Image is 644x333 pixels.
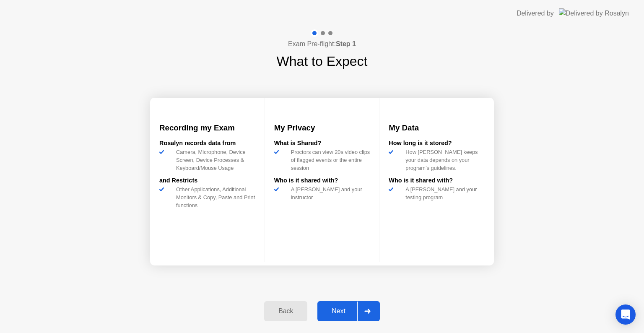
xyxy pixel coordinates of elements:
div: Rosalyn records data from [159,139,255,148]
div: How [PERSON_NAME] keeps your data depends on your program’s guidelines. [402,148,485,172]
div: How long is it stored? [389,139,485,148]
div: Open Intercom Messenger [615,304,636,325]
div: What is Shared? [274,139,370,148]
div: Next [320,307,357,315]
div: Who is it shared with? [274,176,370,185]
h1: What to Expect [277,51,368,71]
b: Step 1 [336,40,356,47]
button: Next [317,301,380,321]
div: Other Applications, Additional Monitors & Copy, Paste and Print functions [173,185,255,210]
h3: My Privacy [274,122,370,134]
div: A [PERSON_NAME] and your testing program [402,185,485,201]
div: Delivered by [517,8,554,18]
div: Who is it shared with? [389,176,485,185]
div: A [PERSON_NAME] and your instructor [288,185,370,201]
div: and Restricts [159,176,255,185]
h3: My Data [389,122,485,134]
div: Camera, Microphone, Device Screen, Device Processes & Keyboard/Mouse Usage [173,148,255,172]
button: Back [264,301,307,321]
div: Back [267,307,305,315]
h3: Recording my Exam [159,122,255,134]
h4: Exam Pre-flight: [288,39,356,49]
div: Proctors can view 20s video clips of flagged events or the entire session [288,148,370,172]
img: Delivered by Rosalyn [559,8,629,18]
